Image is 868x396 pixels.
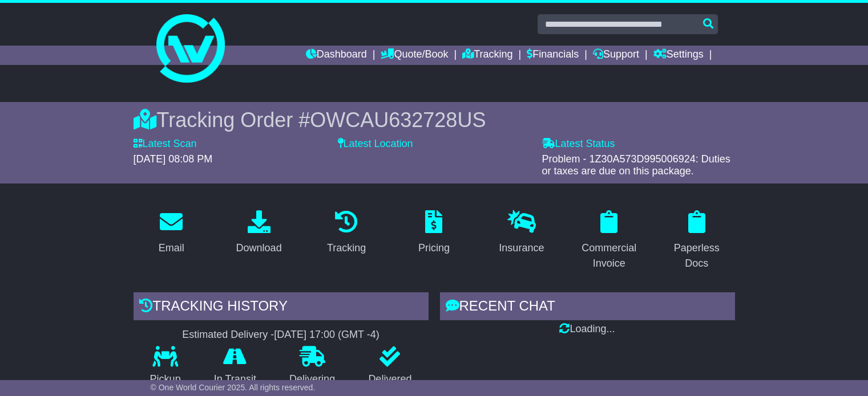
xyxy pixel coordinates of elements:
a: Support [593,46,639,65]
a: Commercial Invoice [571,206,647,275]
p: Pickup [134,373,197,386]
span: [DATE] 08:08 PM [134,153,213,165]
a: Tracking [462,46,512,65]
a: Dashboard [306,46,367,65]
div: Loading... [440,323,735,336]
a: Tracking [320,206,373,260]
div: RECENT CHAT [440,292,735,323]
div: Commercial Invoice [579,240,640,271]
span: Problem - 1Z30A573D995006924: Duties or taxes are due on this package. [542,153,730,177]
label: Latest Status [542,138,615,150]
a: Paperless Docs [659,206,734,275]
a: Insurance [491,206,551,260]
div: Email [159,240,184,256]
a: Financials [527,46,579,65]
span: © One World Courier 2025. All rights reserved. [151,383,316,392]
div: Download [236,240,282,256]
a: Pricing [411,206,457,260]
p: Delivered [352,373,428,386]
div: Tracking Order # [134,108,735,132]
div: Pricing [418,240,450,256]
label: Latest Scan [134,138,197,150]
p: In Transit [197,373,273,386]
a: Download [229,206,289,260]
div: [DATE] 17:00 (GMT -4) [274,329,379,341]
a: Settings [653,46,704,65]
div: Tracking [327,240,366,256]
div: Tracking history [134,292,429,323]
div: Paperless Docs [666,240,727,271]
p: Delivering [273,373,352,386]
span: OWCAU632728US [310,108,486,132]
a: Quote/Book [381,46,448,65]
label: Latest Location [338,138,413,150]
div: Estimated Delivery - [134,329,429,341]
a: Email [151,206,192,260]
div: Insurance [499,240,544,256]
